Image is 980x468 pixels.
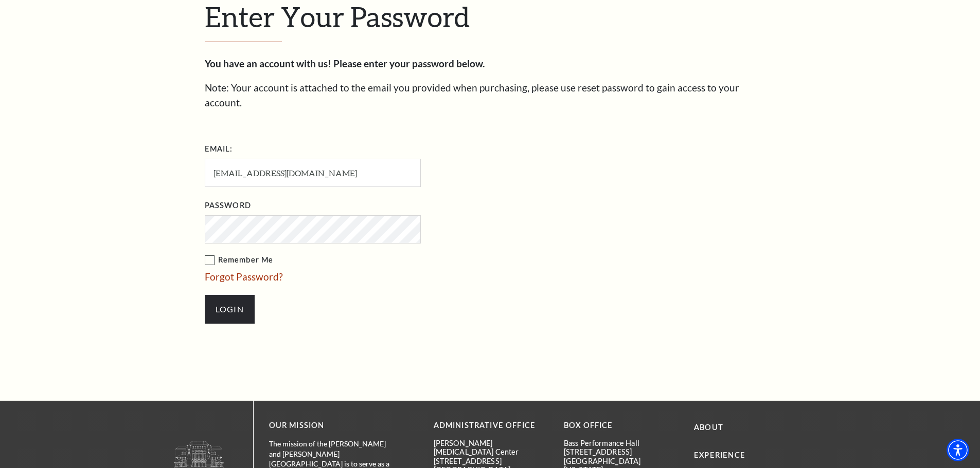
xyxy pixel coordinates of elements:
[694,423,723,432] a: About
[205,254,524,267] label: Remember Me
[947,439,969,461] div: Accessibility Menu
[564,439,679,447] p: Bass Performance Hall
[564,419,679,432] p: BOX OFFICE
[205,58,331,69] strong: You have an account with us!
[205,81,776,110] p: Note: Your account is attached to the email you provided when purchasing, please use reset passwo...
[205,199,251,212] label: Password
[434,439,548,457] p: [PERSON_NAME][MEDICAL_DATA] Center
[434,419,548,432] p: Administrative Office
[205,295,255,324] input: Submit button
[205,271,283,283] a: Forgot Password?
[269,419,398,432] p: OUR MISSION
[205,143,233,156] label: Email:
[205,159,421,187] input: Required
[434,457,548,465] p: [STREET_ADDRESS]
[564,447,679,456] p: [STREET_ADDRESS]
[694,451,745,459] a: Experience
[333,58,485,69] strong: Please enter your password below.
